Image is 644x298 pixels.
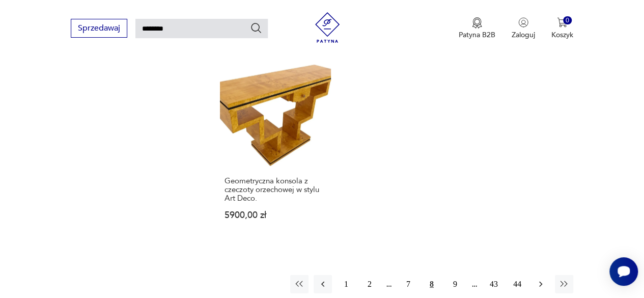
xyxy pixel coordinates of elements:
[459,17,495,40] a: Ikona medaluPatyna B2B
[512,30,535,40] p: Zaloguj
[360,275,379,293] button: 2
[225,211,326,220] p: 5900,00 zł
[551,30,573,40] p: Koszyk
[609,257,638,286] iframe: Smartsupp widget button
[459,30,495,40] p: Patyna B2B
[71,25,127,33] a: Sprzedawaj
[518,17,528,28] img: Ikonka użytkownika
[312,12,343,43] img: Patyna - sklep z meblami i dekoracjami vintage
[557,17,567,28] img: Ikona koszyka
[472,17,482,29] img: Ikona medalu
[220,58,331,240] a: Geometryczna konsola z czeczoty orzechowej w stylu Art Deco.Geometryczna konsola z czeczoty orzec...
[225,177,326,203] h3: Geometryczna konsola z czeczoty orzechowej w stylu Art Deco.
[446,275,464,293] button: 9
[459,17,495,40] button: Patyna B2B
[250,22,262,34] button: Szukaj
[485,275,503,293] button: 43
[423,275,441,293] button: 8
[508,275,526,293] button: 44
[71,19,127,38] button: Sprzedawaj
[337,275,355,293] button: 1
[512,17,535,40] button: Zaloguj
[563,16,572,25] div: 0
[399,275,417,293] button: 7
[551,17,573,40] button: 0Koszyk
